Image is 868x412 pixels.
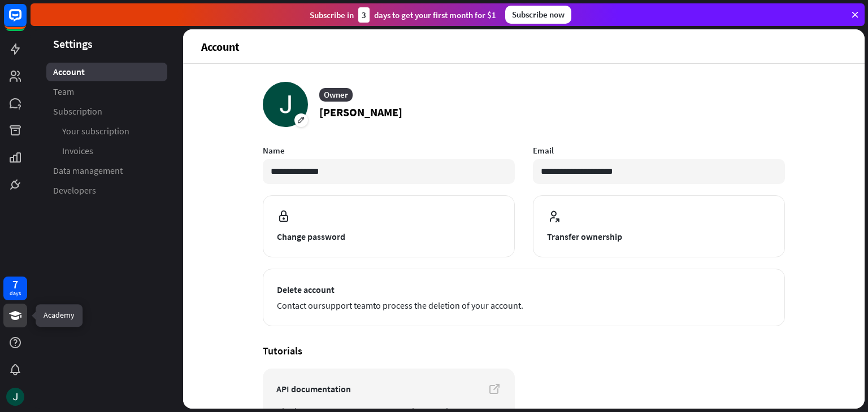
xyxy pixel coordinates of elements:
span: Subscription [53,106,102,117]
span: Contact our to process the deletion of your account. [277,299,771,312]
header: Account [183,29,865,63]
span: Developers [53,185,96,196]
span: Invoices [62,145,93,157]
a: Invoices [46,142,167,160]
h4: Tutorials [263,344,785,357]
a: 7 days [3,277,27,300]
div: Owner [319,88,353,102]
span: Team [53,86,74,98]
span: Data management [53,165,123,177]
button: Delete account Contact oursupport teamto process the deletion of your account. [263,269,785,326]
p: [PERSON_NAME] [319,104,402,121]
button: Transfer ownership [533,195,785,257]
span: API documentation [276,382,501,396]
a: Your subscription [46,122,167,141]
span: Change password [277,230,501,243]
div: 7 [12,279,18,290]
a: support team [322,300,373,311]
span: Account [53,66,85,78]
div: Subscribe in days to get your first month for $1 [310,7,496,23]
div: days [10,290,21,297]
div: 3 [358,7,370,23]
button: Open LiveChat chat widget [9,5,43,38]
span: Transfer ownership [547,230,771,243]
header: Settings [31,36,183,51]
span: Your subscription [62,125,129,137]
span: Delete account [277,283,771,296]
a: Data management [46,161,167,180]
a: Team [46,82,167,101]
label: Email [533,145,785,156]
a: Subscription [46,102,167,121]
label: Name [263,145,515,156]
a: Developers [46,181,167,200]
button: Change password [263,195,515,257]
div: Subscribe now [505,6,571,24]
